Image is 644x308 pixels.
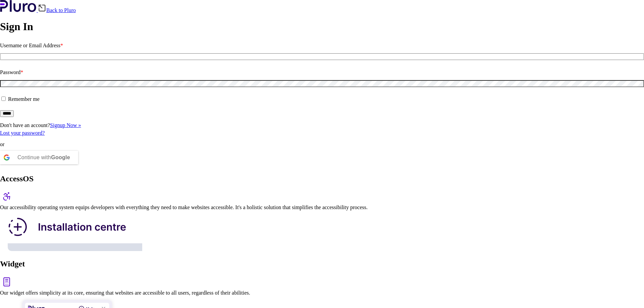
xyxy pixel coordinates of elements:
[1,97,6,101] input: Remember me
[38,7,76,13] a: Back to Pluro
[17,151,70,164] div: Continue with
[50,122,81,128] a: Signup Now »
[38,4,46,12] img: Back icon
[51,155,70,160] b: Google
